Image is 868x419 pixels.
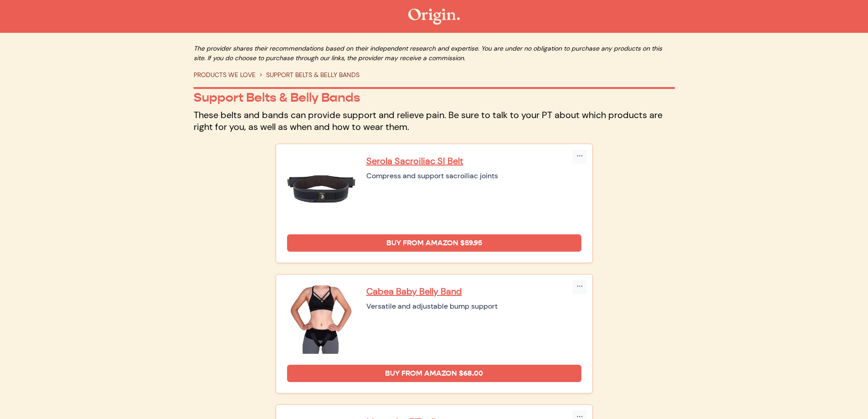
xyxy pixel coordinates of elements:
a: Buy from Amazon $59.95 [287,234,581,252]
a: Cabea Baby Belly Band [366,285,581,297]
p: These belts and bands can provide support and relieve pain. Be sure to talk to your PT about whic... [194,109,675,133]
a: Serola Sacroiliac SI Belt [366,155,581,167]
p: Support Belts & Belly Bands [194,90,675,105]
a: Buy from Amazon $68.00 [287,365,581,382]
li: SUPPORT BELTS & BELLY BANDS [256,70,360,80]
div: Versatile and adjustable bump support [366,301,581,312]
a: PRODUCTS WE LOVE [194,71,256,79]
p: The provider shares their recommendations based on their independent research and expertise. You ... [194,44,675,63]
img: Cabea Baby Belly Band [287,285,355,354]
div: Compress and support sacroiliac joints [366,171,581,181]
img: Serola Sacroiliac SI Belt [287,155,355,223]
img: The Origin Shop [408,9,460,25]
